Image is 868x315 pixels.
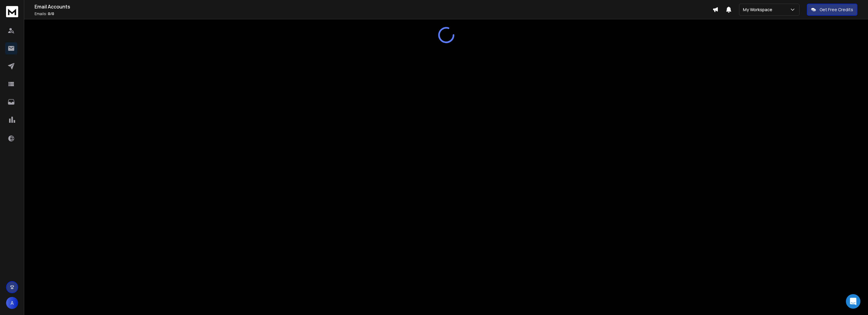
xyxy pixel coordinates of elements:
[846,294,860,309] div: Open Intercom Messenger
[820,7,853,13] p: Get Free Credits
[743,7,775,13] p: My Workspace
[6,6,18,17] img: logo
[6,297,18,309] button: A
[48,11,54,16] span: 0 / 0
[807,4,857,16] button: Get Free Credits
[35,11,712,16] p: Emails :
[35,3,712,10] h1: Email Accounts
